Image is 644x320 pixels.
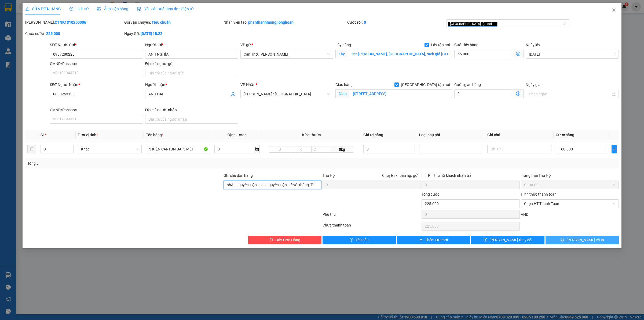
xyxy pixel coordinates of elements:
div: Chưa cước : [25,31,123,37]
button: save[PERSON_NAME] thay đổi [471,236,544,244]
label: Ngày lấy [526,43,540,47]
b: CTNK1310250006 [55,20,86,24]
b: 0 [364,20,366,24]
span: Lịch sử [69,7,89,11]
div: VP gửi [240,42,334,48]
div: Phụ thu [322,211,421,221]
span: Tên hàng [146,133,163,137]
div: Chưa thanh toán [322,222,421,232]
div: Tổng: 3 [27,160,248,166]
span: SỬA ĐƠN HÀNG [25,7,61,11]
b: phanthanhmong.longhoan [248,20,294,24]
div: SĐT Người Nhận [50,82,143,88]
span: Yêu cầu xuất hóa đơn điện tử [137,7,193,11]
span: [PERSON_NAME] thay đổi [489,237,532,243]
span: plus [419,238,423,242]
div: Gói vận chuyển: [124,19,222,25]
span: Giao hàng [335,82,353,87]
span: Hồ Chí Minh : Kho Quận 12 [244,90,330,98]
span: clock-circle [69,7,73,11]
span: Lấy hàng [335,43,351,47]
button: deleteHủy Đơn Hàng [248,236,321,244]
span: dollar-circle [516,91,520,96]
span: delete [269,238,273,242]
input: Ngày giao [529,91,611,97]
span: Hủy Đơn Hàng [275,237,300,243]
label: Ngày giao [526,82,543,87]
div: Người gửi [145,42,238,48]
span: [GEOGRAPHIC_DATA] tận nơi [448,22,497,27]
div: Địa chỉ người nhận [145,107,238,113]
span: Ảnh kiện hàng [97,7,128,11]
span: close [612,8,616,12]
input: R [290,146,312,153]
span: 0kg [330,146,354,153]
span: Tổng cước [422,192,439,196]
span: Thêm ĐH mới [425,237,448,243]
span: kg [254,145,260,153]
span: Kích thước [302,133,321,137]
div: CMND/Passport [50,107,143,113]
input: Địa chỉ của người nhận [145,115,238,124]
span: printer [561,238,564,242]
div: Nhân viên tạo: [224,19,346,25]
div: CMND/Passport [50,61,143,67]
span: Cước hàng [556,133,574,137]
div: Ngày GD: [124,31,222,37]
input: Ghi Chú [487,145,551,153]
span: [PHONE_NUMBER] - [DOMAIN_NAME] [5,32,76,52]
div: SĐT Người Gửi [50,42,143,48]
div: Cước rồi : [347,19,445,25]
input: Cước lấy hàng [454,50,513,58]
strong: BIÊN NHẬN VẬN CHUYỂN BẢO AN EXPRESS [5,8,75,20]
span: VND [521,212,528,217]
div: [PERSON_NAME]: [25,19,123,25]
th: Loại phụ phí [417,130,485,140]
input: VD: Bàn, Ghế [146,145,210,153]
span: Chọn HT Thanh Toán [524,200,616,208]
span: close [493,23,495,25]
span: save [484,238,487,242]
span: Chuyển khoản ng. gửi [380,172,420,178]
input: Ngày lấy [529,51,611,57]
img: icon [137,7,141,11]
label: Hình thức thanh toán [521,192,557,196]
span: Cần Thơ: Kho Ninh Kiều [244,50,330,58]
span: [PERSON_NAME] và In [566,237,604,243]
span: dollar-circle [516,52,520,56]
span: user-add [231,92,235,96]
b: [DATE] 18:22 [141,31,162,36]
span: VP Nhận [240,82,255,87]
input: Ghi chú đơn hàng [224,181,321,189]
span: edit [25,7,29,11]
button: exclamation-circleYêu cầu [323,236,396,244]
div: Trạng thái Thu Hộ [521,172,619,178]
span: Yêu cầu [356,237,369,243]
span: Giao [335,89,350,98]
button: plus [612,145,617,153]
span: Đơn vị tính [78,133,98,137]
input: Cước giao hàng [454,89,513,98]
input: D [269,146,290,153]
input: Địa chỉ của người gửi [145,69,238,77]
label: Cước lấy hàng [454,43,478,47]
span: Phí thu hộ khách nhận trả [426,172,474,178]
button: delete [27,145,36,153]
span: Khác [81,145,138,153]
span: Thu Hộ [323,173,335,178]
button: plusThêm ĐH mới [397,236,470,244]
input: Giao tận nơi [350,89,452,98]
span: Định lượng [228,133,247,137]
label: Cước giao hàng [454,82,481,87]
span: [GEOGRAPHIC_DATA] tận nơi [399,82,452,88]
span: exclamation-circle [350,238,353,242]
input: Lấy tận nơi [348,50,452,58]
button: Close [606,3,621,18]
b: Tiêu chuẩn [152,20,171,24]
span: picture [97,7,101,11]
span: Giá trị hàng [363,133,383,137]
span: SL [41,133,45,137]
span: plus [612,147,616,151]
label: Ghi chú đơn hàng [224,173,253,178]
th: Ghi chú [485,130,553,140]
